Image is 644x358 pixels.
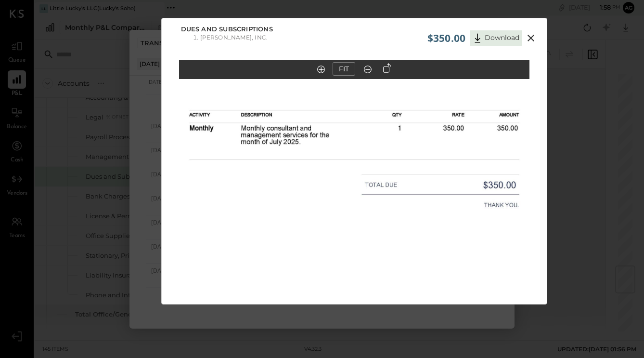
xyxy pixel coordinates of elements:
[181,25,273,34] span: Dues and Subscriptions
[333,62,355,76] button: FIT
[200,34,268,41] li: [PERSON_NAME], Inc.
[427,31,465,45] span: $350.00
[470,30,522,46] button: Download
